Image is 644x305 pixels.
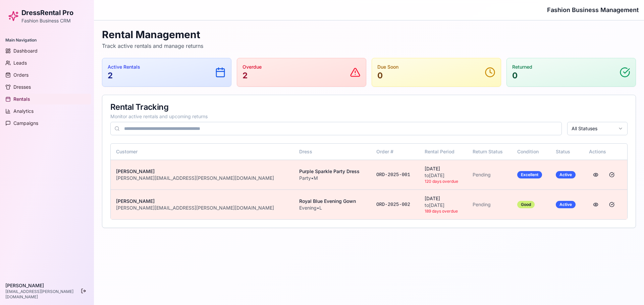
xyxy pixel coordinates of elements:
[13,120,38,127] span: Campaigns
[425,195,462,202] p: [DATE]
[517,171,542,178] div: Excellent
[377,64,398,70] p: Due Soon
[425,172,462,179] p: to [DATE]
[3,35,91,46] div: Main Navigation
[110,103,628,111] div: Rental Tracking
[512,64,532,70] p: Returned
[116,168,288,175] p: [PERSON_NAME]
[299,205,366,211] p: Evening • L
[108,64,140,70] p: Active Rentals
[21,8,73,17] h2: DressRental Pro
[419,144,467,160] th: Rental Period
[517,201,535,208] div: Good
[116,175,288,181] p: [PERSON_NAME][EMAIL_ADDRESS][PERSON_NAME][DOMAIN_NAME]
[108,70,140,81] p: 2
[3,118,91,129] a: Campaigns
[556,201,576,208] div: Active
[3,70,91,80] a: Orders
[3,106,91,117] a: Analytics
[371,189,419,219] td: ORD-2025-002
[111,144,294,160] th: Customer
[371,144,419,160] th: Order #
[243,70,262,81] p: 2
[3,94,91,104] a: Rentals
[13,72,29,78] span: Orders
[13,96,30,102] span: Rentals
[102,42,203,50] p: Track active rentals and manage returns
[243,64,262,70] p: Overdue
[102,28,203,41] h1: Rental Management
[467,144,512,160] th: Return Status
[299,175,366,181] p: Party • M
[473,202,491,207] span: Pending
[110,113,628,120] div: Monitor active rentals and upcoming returns
[425,209,462,214] p: 189 days overdue
[116,198,288,205] p: [PERSON_NAME]
[294,144,371,160] th: Dress
[13,60,27,66] span: Leads
[5,289,79,300] p: [EMAIL_ADDRESS][PERSON_NAME][DOMAIN_NAME]
[425,179,462,184] p: 120 days overdue
[116,205,288,211] p: [PERSON_NAME][EMAIL_ADDRESS][PERSON_NAME][DOMAIN_NAME]
[371,160,419,189] td: ORD-2025-001
[299,168,366,175] p: Purple Sparkle Party Dress
[584,144,627,160] th: Actions
[3,58,91,68] a: Leads
[5,282,79,289] p: [PERSON_NAME]
[13,84,31,90] span: Dresses
[425,202,462,209] p: to [DATE]
[299,198,366,205] p: Royal Blue Evening Gown
[512,144,550,160] th: Condition
[3,82,91,92] a: Dresses
[21,17,73,24] p: Fashion Business CRM
[377,70,398,81] p: 0
[512,70,532,81] p: 0
[547,5,639,15] h1: Fashion Business Management
[556,171,576,178] div: Active
[3,46,91,56] a: Dashboard
[473,172,491,177] span: Pending
[13,48,38,54] span: Dashboard
[550,144,584,160] th: Status
[425,165,462,172] p: [DATE]
[13,108,34,115] span: Analytics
